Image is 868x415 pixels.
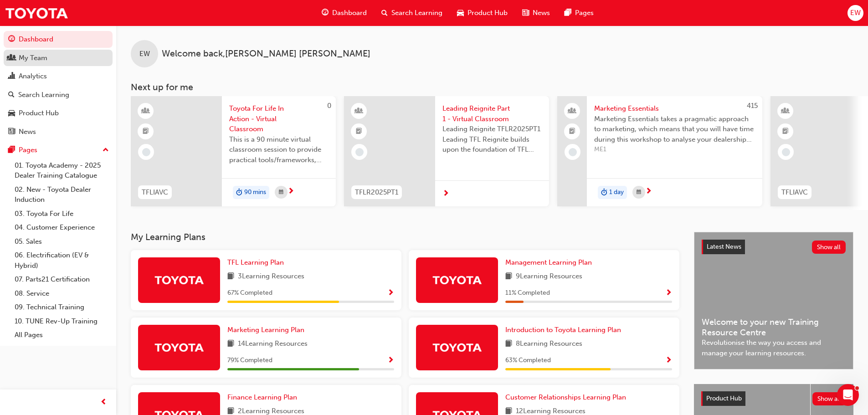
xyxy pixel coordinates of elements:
[505,392,630,403] a: Customer Relationships Learning Plan
[356,105,362,117] span: learningResourceType_INSTRUCTOR_LED-icon
[314,4,374,22] a: guage-iconDashboard
[782,148,790,156] span: learningRecordVerb_NONE-icon
[227,355,272,366] span: 79 % Completed
[8,72,15,81] span: chart-icon
[812,241,846,254] button: Show all
[11,235,113,249] a: 05. Sales
[387,287,394,299] button: Show Progress
[19,145,37,155] div: Pages
[5,3,68,23] img: Trak
[782,126,789,138] span: booktick-icon
[143,126,149,138] span: booktick-icon
[227,271,234,282] span: book-icon
[505,326,621,334] span: Introduction to Toyota Learning Plan
[665,357,672,365] span: Show Progress
[4,123,113,140] a: News
[162,49,370,59] span: Welcome back , [PERSON_NAME] [PERSON_NAME]
[665,287,672,299] button: Show Progress
[533,8,550,18] span: News
[847,5,863,21] button: EW
[4,31,113,48] a: Dashboard
[4,105,113,122] a: Product Hub
[387,289,394,297] span: Show Progress
[11,287,113,301] a: 08. Service
[701,391,846,406] a: Product HubShow all
[8,54,15,62] span: people-icon
[154,339,204,355] img: Trak
[505,355,551,366] span: 63 % Completed
[442,103,542,124] span: Leading Reignite Part 1 - Virtual Classroom
[11,314,113,328] a: 10. TUNE Rev-Up Training
[142,187,168,198] span: TFLIAVC
[244,187,266,198] span: 90 mins
[505,393,626,401] span: Customer Relationships Learning Plan
[4,50,113,67] a: My Team
[8,128,15,136] span: news-icon
[569,148,577,156] span: learningRecordVerb_NONE-icon
[11,207,113,221] a: 03. Toyota For Life
[11,248,113,272] a: 06. Electrification (EV & Hybrid)
[142,148,150,156] span: learningRecordVerb_NONE-icon
[236,187,242,199] span: duration-icon
[609,187,624,198] span: 1 day
[11,159,113,183] a: 01. Toyota Academy - 2025 Dealer Training Catalogue
[569,126,575,138] span: booktick-icon
[505,325,625,335] a: Introduction to Toyota Learning Plan
[100,397,107,408] span: prev-icon
[645,188,652,196] span: next-icon
[18,90,69,100] div: Search Learning
[702,317,846,338] span: Welcome to your new Training Resource Centre
[505,288,550,298] span: 11 % Completed
[665,289,672,297] span: Show Progress
[557,96,762,206] a: 415Marketing EssentialsMarketing Essentials takes a pragmatic approach to marketing, which means ...
[702,338,846,358] span: Revolutionise the way you access and manage your learning resources.
[11,300,113,314] a: 09. Technical Training
[601,187,607,199] span: duration-icon
[702,240,846,254] a: Latest NewsShow all
[116,82,868,92] h3: Next up for me
[8,91,15,99] span: search-icon
[665,355,672,366] button: Show Progress
[288,188,294,196] span: next-icon
[850,8,861,18] span: EW
[4,87,113,103] a: Search Learning
[154,272,204,288] img: Trak
[594,103,755,114] span: Marketing Essentials
[594,144,755,155] span: ME1
[229,134,329,165] span: This is a 90 minute virtual classroom session to provide practical tools/frameworks, behaviours a...
[694,232,853,369] a: Latest NewsShow allWelcome to your new Training Resource CentreRevolutionise the way you access a...
[227,258,284,266] span: TFL Learning Plan
[782,105,789,117] span: learningResourceType_INSTRUCTOR_LED-icon
[467,8,508,18] span: Product Hub
[19,108,59,118] div: Product Hub
[11,272,113,287] a: 07. Parts21 Certification
[103,144,109,156] span: up-icon
[131,96,336,206] a: 0TFLIAVCToyota For Life In Action - Virtual ClassroomThis is a 90 minute virtual classroom sessio...
[515,4,557,22] a: news-iconNews
[355,187,398,198] span: TFLR2025PT1
[4,142,113,159] button: Pages
[391,8,442,18] span: Search Learning
[344,96,549,206] a: TFLR2025PT1Leading Reignite Part 1 - Virtual ClassroomLeading Reignite TFLR2025PT1 Leading TFL Re...
[4,68,113,85] a: Analytics
[442,124,542,155] span: Leading Reignite TFLR2025PT1 Leading TFL Reignite builds upon the foundation of TFL Reignite, rea...
[143,105,149,117] span: learningResourceType_INSTRUCTOR_LED-icon
[327,102,331,110] span: 0
[707,243,741,251] span: Latest News
[450,4,515,22] a: car-iconProduct Hub
[575,8,594,18] span: Pages
[432,272,482,288] img: Trak
[229,103,329,134] span: Toyota For Life In Action - Virtual Classroom
[238,271,304,282] span: 3 Learning Resources
[374,4,450,22] a: search-iconSearch Learning
[637,187,641,198] span: calendar-icon
[19,127,36,137] div: News
[356,126,362,138] span: booktick-icon
[11,183,113,207] a: 02. New - Toyota Dealer Induction
[505,257,596,268] a: Management Learning Plan
[706,395,742,402] span: Product Hub
[355,148,364,156] span: learningRecordVerb_NONE-icon
[812,392,847,405] button: Show all
[332,8,367,18] span: Dashboard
